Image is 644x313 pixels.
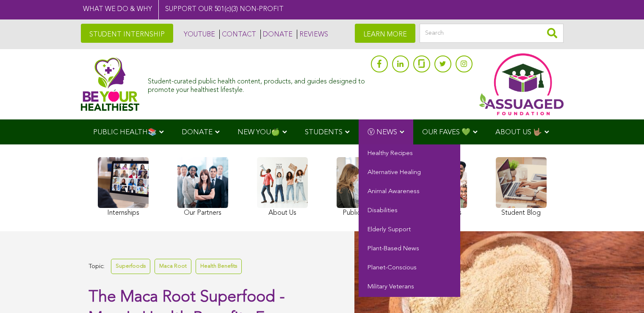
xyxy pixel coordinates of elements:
span: NEW YOU🍏 [238,129,280,136]
div: Student-curated public health content, products, and guides designed to promote your healthiest l... [148,74,366,94]
a: Health Benefits [196,259,242,274]
input: Search [420,24,564,43]
a: Healthy Recipes [359,144,460,163]
a: Alternative Healing [359,163,460,183]
a: YOUTUBE [182,30,215,39]
iframe: Chat Widget [602,272,644,313]
a: REVIEWS [297,30,328,39]
div: チャットウィジェット [602,272,644,313]
a: Military Veterans [359,278,460,297]
a: Superfoods [111,259,150,274]
a: CONTACT [219,30,256,39]
span: Ⓥ NEWS [368,129,397,136]
span: PUBLIC HEALTH📚 [93,129,157,136]
img: Assuaged [81,57,140,111]
a: Planet-Conscious [359,259,460,278]
a: Disabilities [359,202,460,221]
img: glassdoor [418,59,424,68]
a: Animal Awareness [359,183,460,202]
span: Topic: [88,261,105,272]
span: DONATE [182,129,213,136]
span: ABOUT US 🤟🏽 [495,129,542,136]
a: LEARN MORE [355,24,415,43]
span: OUR FAVES 💚 [422,129,470,136]
a: Elderly Support [359,221,460,240]
a: DONATE [260,30,293,39]
img: Assuaged App [479,53,564,115]
div: Navigation Menu [81,119,564,144]
span: STUDENTS [305,129,343,136]
a: STUDENT INTERNSHIP [81,24,173,43]
a: Plant-Based News [359,240,460,259]
a: Maca Root [155,259,191,274]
